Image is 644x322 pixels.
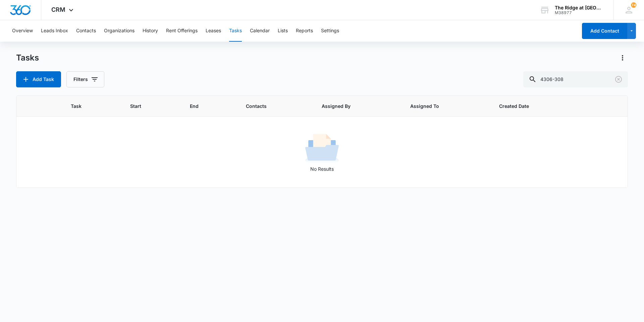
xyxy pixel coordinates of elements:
button: Tasks [229,20,242,42]
button: Leases [206,20,221,42]
button: Filters [66,71,104,87]
p: No Results [17,165,627,172]
span: Contacts [246,103,296,110]
button: Overview [12,20,33,42]
button: Clear [613,74,624,85]
span: Start [130,103,164,110]
div: account id [555,10,604,15]
button: Organizations [104,20,135,42]
button: History [143,20,158,42]
button: Add Contact [582,23,627,39]
span: Created Date [499,103,563,110]
div: notifications count [631,2,636,8]
h1: Tasks [16,53,39,63]
span: Task [71,103,104,110]
button: Leads Inbox [41,20,68,42]
div: account name [555,5,604,10]
button: Settings [321,20,339,42]
button: Lists [278,20,288,42]
button: Actions [617,52,628,63]
button: Calendar [250,20,270,42]
img: No Results [305,132,339,165]
span: Assigned To [410,103,473,110]
span: Assigned By [322,103,384,110]
button: Contacts [76,20,96,42]
button: Rent Offerings [166,20,198,42]
span: 74 [631,2,636,8]
button: Reports [296,20,313,42]
span: End [190,103,220,110]
input: Search Tasks [523,71,628,87]
span: CRM [51,6,65,13]
button: Add Task [16,71,61,87]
